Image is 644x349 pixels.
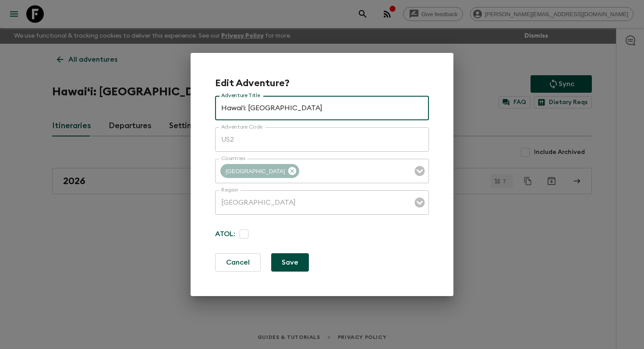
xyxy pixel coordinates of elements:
[221,123,262,131] label: Adventure Code
[215,77,290,89] h2: Edit Adventure?
[221,155,245,162] label: Countries
[221,92,260,99] label: Adventure Title
[215,253,261,272] button: Cancel
[215,222,235,246] p: ATOL:
[221,186,239,194] label: Region
[271,253,309,272] button: Save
